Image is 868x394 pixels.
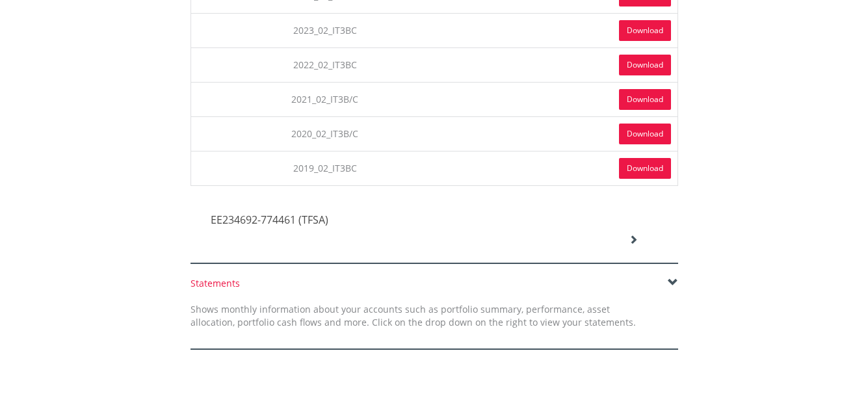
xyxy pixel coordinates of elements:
span: EE234692-774461 (TFSA) [211,213,328,227]
a: Download [619,55,671,75]
td: 2019_02_IT3BC [191,151,459,185]
div: Shows monthly information about your accounts such as portfolio summary, performance, asset alloc... [181,303,646,329]
a: Download [619,20,671,41]
a: Download [619,124,671,144]
td: 2020_02_IT3B/C [191,116,459,151]
td: 2023_02_IT3BC [191,13,459,47]
div: Statements [191,277,678,290]
a: Download [619,89,671,110]
td: 2022_02_IT3BC [191,47,459,82]
td: 2021_02_IT3B/C [191,82,459,116]
a: Download [619,158,671,179]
